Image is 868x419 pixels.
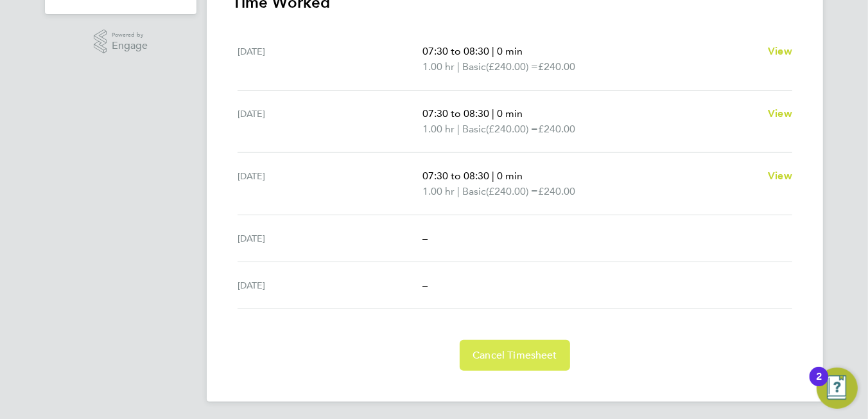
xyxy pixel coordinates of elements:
[94,30,148,54] a: Powered byEngage
[768,170,792,182] span: View
[112,40,148,51] span: Engage
[486,185,538,197] span: (£240.00) =
[457,185,460,197] span: |
[768,168,792,184] a: View
[238,278,422,293] div: [DATE]
[422,45,489,57] span: 07:30 to 08:30
[473,349,557,362] span: Cancel Timesheet
[492,45,494,57] span: |
[457,60,460,73] span: |
[768,44,792,59] a: View
[422,107,489,120] span: 07:30 to 08:30
[422,232,428,244] span: –
[538,123,575,135] span: £240.00
[816,377,822,393] div: 2
[462,121,486,137] span: Basic
[238,231,422,246] div: [DATE]
[492,170,494,182] span: |
[460,340,570,371] button: Cancel Timesheet
[238,106,422,137] div: [DATE]
[238,168,422,199] div: [DATE]
[497,107,523,120] span: 0 min
[768,106,792,121] a: View
[112,30,148,40] span: Powered by
[422,123,455,135] span: 1.00 hr
[457,123,460,135] span: |
[422,185,455,197] span: 1.00 hr
[486,60,538,73] span: (£240.00) =
[497,170,523,182] span: 0 min
[768,107,792,120] span: View
[422,279,428,291] span: –
[462,184,486,199] span: Basic
[538,185,575,197] span: £240.00
[238,44,422,75] div: [DATE]
[768,45,792,57] span: View
[492,107,494,120] span: |
[497,45,523,57] span: 0 min
[817,368,858,409] button: Open Resource Center, 2 new notifications
[462,59,486,75] span: Basic
[538,60,575,73] span: £240.00
[422,60,455,73] span: 1.00 hr
[486,123,538,135] span: (£240.00) =
[422,170,489,182] span: 07:30 to 08:30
